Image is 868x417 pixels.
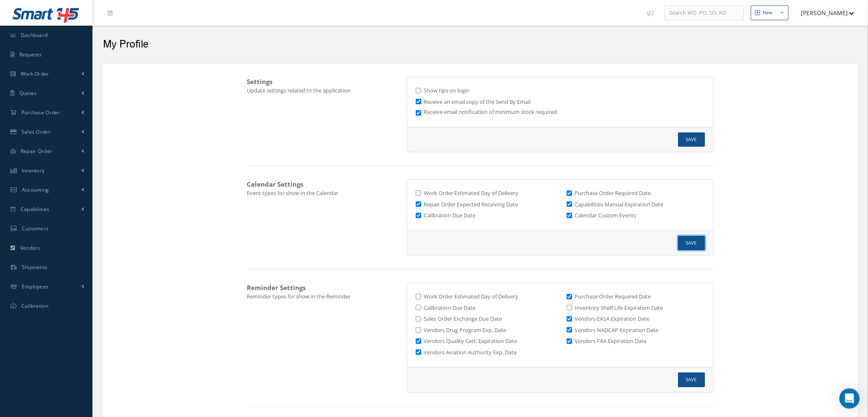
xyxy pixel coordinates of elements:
[247,283,394,293] div: Reminder Settings
[22,264,48,271] span: Shipments
[19,51,42,58] span: Requests
[751,5,789,20] button: New
[424,325,507,335] label: Vendors Drug Program Exp. Date
[22,186,49,193] span: Accounting
[575,325,659,335] label: Vendors NADCAP Expiration Date
[22,225,49,232] span: Customers
[424,314,502,323] label: Sales Order Exchange Due Date
[424,211,476,220] label: Calibration Due Date
[424,336,517,346] label: Vendors Quality Cert. Expiration Date
[424,292,519,301] label: Work Order Estimated Day of Delivery
[247,189,394,198] div: Event types for show in the Calendar
[665,5,744,21] input: Search WO, PO, SO, RO
[839,388,860,409] div: Open Intercom Messenger
[20,244,40,251] span: Vendors
[575,336,647,346] label: Vendors FAA Expiration Date
[21,128,50,135] span: Sales Order
[575,292,651,301] label: Purchase Order Required Date
[22,283,49,290] span: Employees
[678,132,705,147] button: Save
[19,90,37,97] span: Quotes
[678,236,705,251] button: Save
[21,109,60,116] span: Purchase Order
[424,303,476,312] label: Calibration Due Date
[247,293,394,301] div: Reminder types for show in the Reminder
[247,77,394,87] div: Settings
[763,9,773,16] div: New
[424,108,557,116] label: Receive email notification of minimum stock required
[21,206,50,213] span: Capabilities
[21,302,48,309] span: Calibration
[103,38,857,51] h2: My Profile
[575,303,663,312] label: Inventory Shelf Life Expiration Date
[575,314,650,323] label: Vendors EASA Expiration Date
[424,200,518,209] label: Repair Order Expected Receiving Date
[424,348,517,357] label: Vendors Aviation Authority Exp. Date
[424,86,470,95] label: Show tips on login
[575,188,651,198] label: Purchase Order Required Date
[793,5,854,21] button: [PERSON_NAME]
[424,97,531,106] label: Receive an email copy of the Send By Email
[678,372,705,387] button: Save
[21,148,53,155] span: Repair Order
[21,70,49,77] span: Work Order
[424,188,519,198] label: Work Order Estimated Day of Delivery
[575,200,664,209] label: Capabilities Manual Expiration Date
[247,87,394,95] div: Update settings related to the application
[21,32,48,39] span: Dashboard
[22,167,45,174] span: Inventory
[247,179,394,189] div: Calendar Settings
[575,211,636,220] label: Calendar Custom Events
